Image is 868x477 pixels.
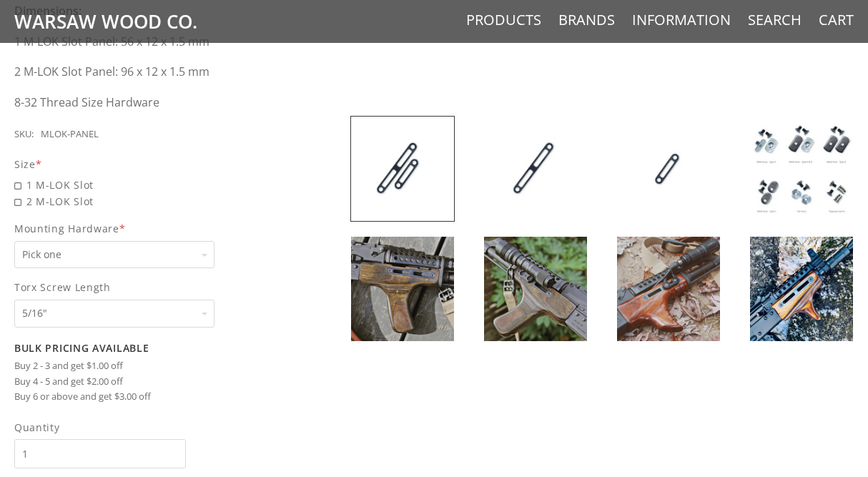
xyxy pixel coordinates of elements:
[14,241,214,269] select: Mounting Hardware*
[466,11,541,29] a: Products
[484,237,587,341] img: DIY M-LOK Panel Inserts
[484,117,587,221] img: DIY M-LOK Panel Inserts
[351,117,454,221] img: DIY M-LOK Panel Inserts
[558,11,615,29] a: Brands
[14,439,186,468] input: Quantity
[14,374,277,390] li: Buy 4 - 5 and get $2.00 off
[617,237,720,341] img: DIY M-LOK Panel Inserts
[14,156,277,172] div: Size
[750,117,853,221] img: DIY M-LOK Panel Inserts
[41,127,99,142] div: MLOK-PANEL
[14,62,277,82] p: 2 M-LOK Slot Panel: 96 x 12 x 1.5 mm
[351,237,454,341] img: DIY M-LOK Panel Inserts
[632,11,731,29] a: Information
[14,358,277,374] li: Buy 2 - 3 and get $1.00 off
[14,419,186,436] span: Quantity
[14,300,214,328] select: Torx Screw Length
[748,11,802,29] a: Search
[14,220,277,237] span: Mounting Hardware
[14,177,277,193] span: 1 M-LOK Slot
[14,193,277,210] span: 2 M-LOK Slot
[14,127,34,142] div: SKU:
[617,117,720,221] img: DIY M-LOK Panel Inserts
[750,237,853,341] img: DIY M-LOK Panel Inserts
[14,93,277,112] p: 8-32 Thread Size Hardware
[819,11,854,29] a: Cart
[14,389,277,405] li: Buy 6 or above and get $3.00 off
[14,279,277,295] span: Torx Screw Length
[14,342,277,355] h2: Bulk Pricing Available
